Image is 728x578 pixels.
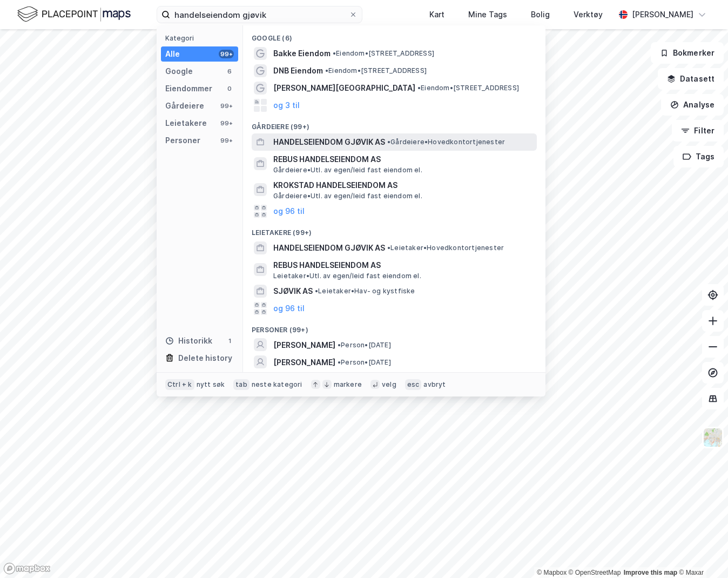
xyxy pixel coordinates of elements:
[273,99,300,112] button: og 3 til
[417,84,519,92] span: Eiendom • [STREET_ADDRESS]
[338,358,391,367] span: Person • [DATE]
[658,68,724,90] button: Datasett
[233,379,250,390] div: tab
[219,136,234,145] div: 99+
[219,119,234,127] div: 99+
[387,244,504,252] span: Leietaker • Hovedkontortjenester
[531,8,550,21] div: Bolig
[574,8,603,21] div: Verktøy
[468,8,507,21] div: Mine Tags
[165,134,200,147] div: Personer
[170,6,349,23] input: Søk på adresse, matrikkel, gårdeiere, leietakere eller personer
[338,358,341,366] span: •
[405,379,422,390] div: esc
[273,192,422,200] span: Gårdeiere • Utl. av egen/leid fast eiendom el.
[219,50,234,58] div: 99+
[672,120,724,142] button: Filter
[273,47,331,60] span: Bakke Eiendom
[225,337,234,345] div: 1
[315,287,318,295] span: •
[165,99,204,112] div: Gårdeiere
[273,205,305,218] button: og 96 til
[537,569,567,576] a: Mapbox
[703,427,723,448] img: Z
[632,8,693,21] div: [PERSON_NAME]
[273,64,323,77] span: DNB Eiendom
[273,285,313,298] span: SJØVIK AS
[3,562,51,575] a: Mapbox homepage
[165,34,238,42] div: Kategori
[243,220,545,239] div: Leietakere (99+)
[651,42,724,64] button: Bokmerker
[333,49,434,58] span: Eiendom • [STREET_ADDRESS]
[252,380,302,389] div: neste kategori
[334,380,362,389] div: markere
[165,334,212,347] div: Historikk
[382,380,396,389] div: velg
[674,526,728,578] iframe: Chat Widget
[273,241,385,254] span: HANDELSEIENDOM GJØVIK AS
[387,138,505,146] span: Gårdeiere • Hovedkontortjenester
[225,84,234,93] div: 0
[225,67,234,76] div: 6
[661,94,724,116] button: Analyse
[165,82,212,95] div: Eiendommer
[325,66,427,75] span: Eiendom • [STREET_ADDRESS]
[273,339,335,352] span: [PERSON_NAME]
[273,356,335,369] span: [PERSON_NAME]
[243,114,545,133] div: Gårdeiere (99+)
[197,380,225,389] div: nytt søk
[624,569,677,576] a: Improve this map
[423,380,446,389] div: avbryt
[273,179,532,192] span: KROKSTAD HANDELSEIENDOM AS
[273,166,422,174] span: Gårdeiere • Utl. av egen/leid fast eiendom el.
[338,341,341,349] span: •
[243,25,545,45] div: Google (6)
[325,66,328,75] span: •
[333,49,336,57] span: •
[387,244,390,252] span: •
[273,82,415,95] span: [PERSON_NAME][GEOGRAPHIC_DATA]
[273,136,385,149] span: HANDELSEIENDOM GJØVIK AS
[338,341,391,350] span: Person • [DATE]
[273,272,421,280] span: Leietaker • Utl. av egen/leid fast eiendom el.
[273,153,532,166] span: REBUS HANDELSEIENDOM AS
[178,352,232,365] div: Delete history
[165,379,194,390] div: Ctrl + k
[273,259,532,272] span: REBUS HANDELSEIENDOM AS
[219,102,234,110] div: 99+
[417,84,421,92] span: •
[165,65,193,78] div: Google
[387,138,390,146] span: •
[315,287,415,295] span: Leietaker • Hav- og kystfiske
[273,302,305,315] button: og 96 til
[165,48,180,61] div: Alle
[17,5,131,24] img: logo.f888ab2527a4732fd821a326f86c7f29.svg
[429,8,444,21] div: Kart
[569,569,621,576] a: OpenStreetMap
[673,146,724,167] button: Tags
[165,117,207,130] div: Leietakere
[243,317,545,337] div: Personer (99+)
